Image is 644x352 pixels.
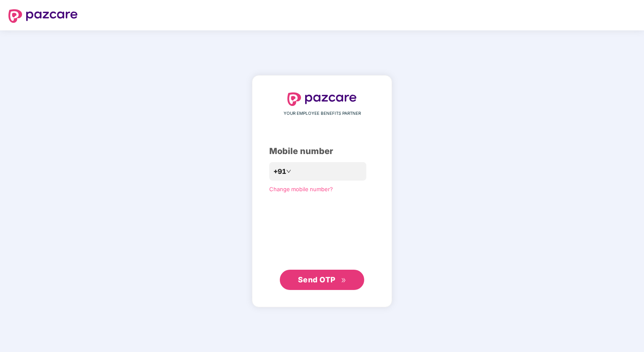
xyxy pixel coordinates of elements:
[280,270,364,290] button: Send OTPdouble-right
[341,278,346,283] span: double-right
[287,92,357,106] img: logo
[298,275,336,284] span: Send OTP
[269,145,375,158] div: Mobile number
[269,186,333,192] a: Change mobile number?
[273,166,286,177] span: +91
[284,110,361,117] span: YOUR EMPLOYEE BENEFITS PARTNER
[8,9,78,23] img: logo
[286,169,291,174] span: down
